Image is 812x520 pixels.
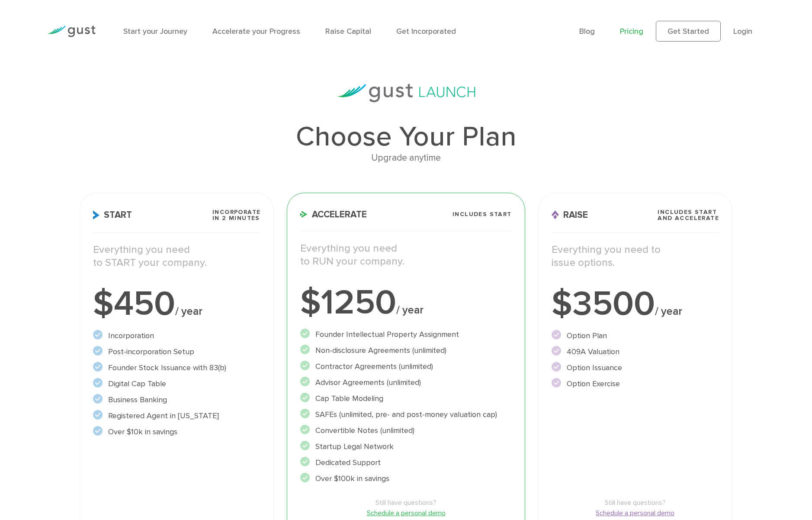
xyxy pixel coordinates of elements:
div: Upgrade anytime [80,151,732,165]
li: Contractor Agreements (unlimited) [300,361,511,372]
li: Non-disclosure Agreements (unlimited) [300,345,511,356]
img: Accelerate Icon [300,211,308,218]
div: $450 [93,287,260,321]
span: Includes START [453,211,512,217]
a: Pricing [620,27,643,36]
li: SAFEs (unlimited, pre- and post-money valuation cap) [300,409,511,420]
li: Startup Legal Network [300,441,511,452]
li: Over $10k in savings [93,426,260,438]
p: Everything you need to RUN your company. [300,242,511,268]
li: Option Issuance [552,362,719,374]
img: Gust Logo [47,26,96,37]
h1: Choose Your Plan [80,123,732,151]
span: Start [93,210,132,220]
a: Get Incorporated [396,27,456,36]
a: Login [733,27,752,36]
a: Get Started [656,21,721,42]
a: Raise Capital [325,27,371,36]
span: / year [396,304,424,317]
li: Business Banking [93,394,260,406]
li: 409A Valuation [552,346,719,358]
div: $1250 [300,285,511,320]
li: Dedicated Support [300,457,511,468]
img: gust-launch-logos.svg [337,84,475,102]
a: Schedule a personal demo [552,508,719,518]
span: Accelerate [300,210,367,219]
li: Convertible Notes (unlimited) [300,425,511,436]
span: Still have questions? [552,497,719,508]
li: Incorporation [93,330,260,342]
a: Schedule a personal demo [300,508,511,518]
li: Cap Table Modeling [300,393,511,404]
span: Incorporate in 2 Minutes [212,209,260,221]
li: Option Plan [552,330,719,342]
span: Includes START and ACCELERATE [658,209,719,221]
li: Option Exercise [552,378,719,390]
li: Advisor Agreements (unlimited) [300,377,511,388]
li: Over $100k in savings [300,473,511,484]
li: Post-incorporation Setup [93,346,260,358]
li: Digital Cap Table [93,378,260,390]
p: Everything you need to START your company. [93,243,260,269]
a: Start your Journey [123,27,187,36]
span: / year [655,305,682,318]
a: Accelerate your Progress [212,27,300,36]
a: Blog [579,27,595,36]
li: Registered Agent in [US_STATE] [93,410,260,422]
span: / year [175,305,202,318]
img: Raise Icon [552,210,559,220]
li: Founder Intellectual Property Assignment [300,329,511,340]
p: Everything you need to issue options. [552,243,719,269]
span: Raise [552,210,588,220]
div: $3500 [552,287,719,321]
span: Still have questions? [300,497,511,508]
img: Start Icon X2 [93,210,99,220]
li: Founder Stock Issuance with 83(b) [93,362,260,374]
